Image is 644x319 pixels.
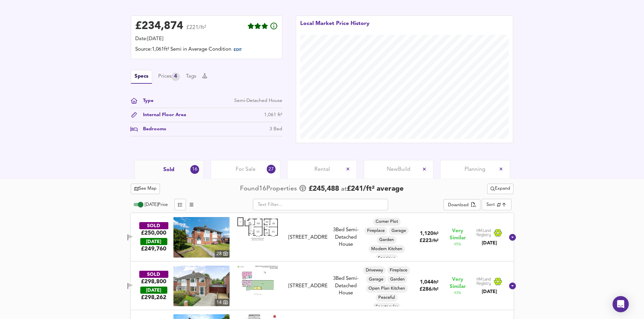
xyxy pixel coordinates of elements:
[486,202,495,208] div: Sort
[140,238,167,245] div: [DATE]
[190,165,199,174] div: 16
[269,126,282,133] div: 3 Bed
[314,166,330,173] span: Rental
[454,290,461,296] span: 93 %
[368,246,405,252] span: Modern Kitchen
[476,240,503,246] div: [DATE]
[134,185,157,193] span: See Map
[420,280,433,285] span: 1,044
[366,275,386,284] div: Garage
[487,184,514,194] div: split button
[364,228,387,234] span: Fireplace
[267,165,276,174] div: 27
[450,276,466,290] span: Very Similar
[140,287,167,294] div: [DATE]
[131,70,152,84] button: Specs
[433,280,438,285] span: ft²
[173,217,230,258] img: property thumbnail
[300,20,369,35] div: Local Market Price History
[487,184,514,194] button: Expand
[131,184,160,194] button: See Map
[377,236,397,244] div: Garden
[366,285,408,293] div: Open Plan Kitchen
[141,294,166,301] span: £ 298,262
[135,35,278,43] div: Date: [DATE]
[288,283,328,290] div: [STREET_ADDRESS]
[173,217,230,258] a: property thumbnail 28
[234,48,242,52] span: EDIT
[234,97,282,104] div: Semi-Detached House
[376,294,398,302] div: Peaceful
[476,229,503,237] img: Land Registry
[131,213,514,262] div: SOLD£250,000 [DATE]£249,760property thumbnail 28 Floorplan[STREET_ADDRESS]3Bed Semi-Detached Hous...
[237,217,278,241] img: Floorplan
[331,275,361,297] div: 3 Bed Semi-Detached House
[347,185,404,192] span: £ 241 / ft² average
[376,295,398,301] span: Peaceful
[186,25,206,35] span: £221/ft²
[375,254,398,262] div: Spacious
[363,266,386,274] div: Driveway
[444,199,480,211] div: split button
[491,185,510,193] span: Expand
[387,276,407,283] span: Garden
[432,239,438,243] span: / ft²
[253,199,388,210] input: Text Filter...
[508,233,517,241] svg: Show Details
[139,222,168,229] div: SOLD
[288,234,328,241] div: [STREET_ADDRESS]
[366,276,386,283] span: Garage
[420,238,438,243] span: £ 223
[331,227,361,248] div: 3 Bed Semi-Detached House
[375,255,398,261] span: Spacious
[464,166,485,173] span: Planning
[373,219,401,225] span: Corner Plot
[309,184,339,194] span: £ 245,488
[444,199,480,211] button: Download
[145,203,168,207] span: [DATE] Price
[236,166,256,173] span: For Sale
[173,266,230,306] img: property thumbnail
[215,299,230,306] div: 14
[387,166,410,173] span: New Build
[141,229,166,237] div: £250,000
[420,287,438,292] span: £ 286
[450,228,466,242] span: Very Similar
[476,288,503,295] div: [DATE]
[368,245,405,253] div: Modern Kitchen
[135,46,278,55] div: Source: 1,061ft² Semi in Average Condition
[432,287,438,292] span: / ft²
[373,304,401,310] span: Spectacular
[264,111,282,118] div: 1,061 ft²
[131,262,514,310] div: SOLD£298,800 [DATE]£298,262property thumbnail 14 Floorplan[STREET_ADDRESS]3Bed Semi-Detached Hous...
[373,303,401,311] div: Spectacular
[158,73,180,81] button: Prices4
[158,73,180,81] div: Prices
[387,275,407,284] div: Garden
[448,202,469,209] div: Download
[373,218,401,226] div: Corner Plot
[138,111,186,118] div: Internal Floor Area
[139,271,168,278] div: SOLD
[482,199,511,210] div: Sort
[454,242,461,247] span: 95 %
[377,237,397,243] span: Garden
[141,245,166,252] span: £ 249,760
[341,186,347,192] span: at
[387,267,410,273] span: Fireplace
[389,228,409,234] span: Garage
[389,227,409,235] div: Garage
[508,282,517,290] svg: Show Details
[364,227,387,235] div: Fireplace
[613,296,629,312] div: Open Intercom Messenger
[173,266,230,306] a: property thumbnail 14
[138,97,153,104] div: Type
[433,232,438,236] span: ft²
[420,231,433,236] span: 1,120
[163,166,174,174] span: Sold
[286,283,330,290] div: 76 Fairholme Avenue, L34 2RP
[138,126,166,133] div: Bedrooms
[186,73,196,80] button: Tags
[476,277,503,286] img: Land Registry
[366,286,408,292] span: Open Plan Kitchen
